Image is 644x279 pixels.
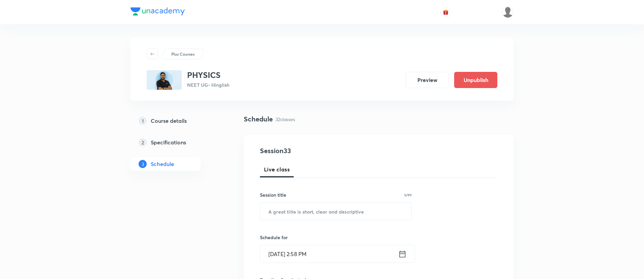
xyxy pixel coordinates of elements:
a: Company Logo [130,7,185,17]
h5: Specifications [151,138,186,146]
p: 0/99 [404,193,412,197]
a: 2Specifications [130,136,222,149]
a: 1Course details [130,114,222,128]
h6: Schedule for [260,234,412,241]
img: Shahrukh Ansari [502,6,514,18]
p: 32 classes [275,116,295,123]
h5: Course details [151,117,187,125]
h4: Session 33 [260,146,383,156]
p: 3 [139,160,147,168]
p: NEET UG • Hinglish [187,81,229,88]
span: Live class [264,165,290,173]
button: avatar [440,7,451,18]
p: 1 [139,117,147,125]
h3: PHYSICS [187,70,229,80]
h5: Schedule [151,160,174,168]
p: Plus Courses [171,51,195,57]
button: Unpublish [454,72,497,88]
img: Company Logo [130,7,185,16]
img: CB3F58B8-036A-464B-80E2-D59E4BD02B1D_plus.png [147,70,182,90]
img: avatar [443,9,449,15]
p: 2 [139,138,147,146]
h6: Session title [260,191,286,198]
input: A great title is short, clear and descriptive [260,203,411,220]
h4: Schedule [244,114,273,124]
button: Preview [406,72,449,88]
